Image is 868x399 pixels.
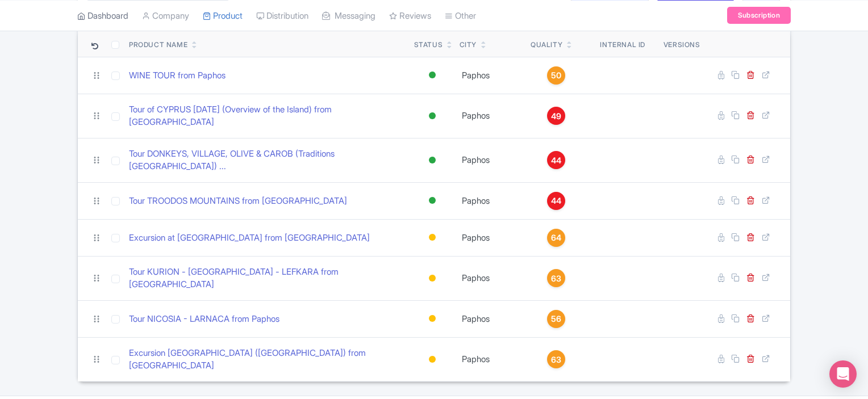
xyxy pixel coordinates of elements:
[129,69,226,82] a: WINE TOUR from Paphos
[455,182,526,219] td: Paphos
[531,310,582,328] a: 56
[427,229,438,246] div: Building
[531,151,582,169] a: 44
[587,31,659,57] th: Internal ID
[455,337,526,381] td: Paphos
[659,31,705,57] th: Versions
[551,110,561,123] span: 49
[531,40,562,50] div: Quality
[427,67,438,83] div: Active
[551,154,561,167] span: 44
[129,103,405,129] a: Tour of CYPRUS [DATE] (Overview of the Island) from [GEOGRAPHIC_DATA]
[427,270,438,287] div: Building
[427,351,438,368] div: Building
[727,7,791,24] a: Subscription
[531,269,582,287] a: 63
[551,272,561,285] span: 63
[427,192,438,209] div: Active
[129,195,347,208] a: Tour TROODOS MOUNTAINS from [GEOGRAPHIC_DATA]
[531,66,582,85] a: 50
[129,313,279,326] a: Tour NICOSIA - LARNACA from Paphos
[427,108,438,124] div: Active
[455,138,526,182] td: Paphos
[531,229,582,247] a: 64
[129,266,405,291] a: Tour KURION - [GEOGRAPHIC_DATA] - LEFKARA from [GEOGRAPHIC_DATA]
[455,94,526,138] td: Paphos
[455,57,526,94] td: Paphos
[129,232,370,245] a: Excursion at [GEOGRAPHIC_DATA] from [GEOGRAPHIC_DATA]
[455,300,526,337] td: Paphos
[551,195,561,207] span: 44
[129,347,405,372] a: Excursion [GEOGRAPHIC_DATA] ([GEOGRAPHIC_DATA]) from [GEOGRAPHIC_DATA]
[551,69,561,82] span: 50
[531,350,582,368] a: 63
[551,354,561,366] span: 63
[829,360,857,388] div: Open Intercom Messenger
[427,152,438,169] div: Active
[460,40,477,50] div: City
[551,313,561,325] span: 56
[129,148,405,173] a: Tour DONKEYS, VILLAGE, OLIVE & CAROB (Traditions [GEOGRAPHIC_DATA]) ...
[129,40,187,50] div: Product Name
[551,232,561,244] span: 64
[455,219,526,256] td: Paphos
[414,40,443,50] div: Status
[531,107,582,125] a: 49
[455,256,526,300] td: Paphos
[531,192,582,210] a: 44
[427,310,438,327] div: Building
